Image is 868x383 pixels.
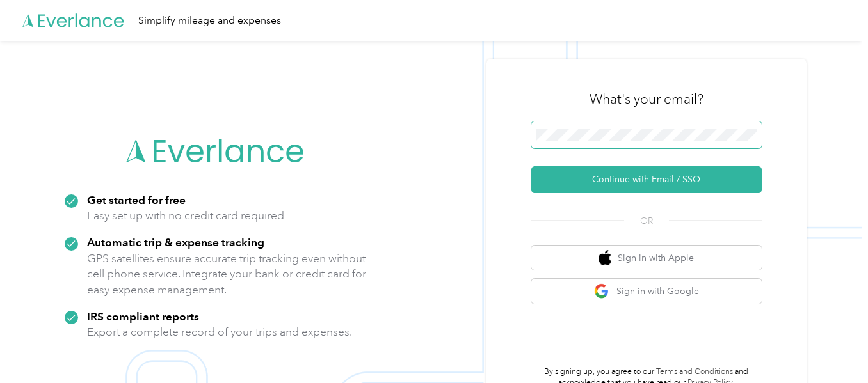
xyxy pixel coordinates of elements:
button: google logoSign in with Google [531,279,762,304]
button: apple logoSign in with Apple [531,246,762,270]
div: Simplify mileage and expenses [138,13,281,29]
strong: IRS compliant reports [87,309,199,323]
a: Terms and Conditions [656,367,733,377]
strong: Get started for free [87,193,186,207]
img: google logo [594,283,610,299]
span: OR [624,214,669,228]
strong: Automatic trip & expense tracking [87,235,264,249]
button: Continue with Email / SSO [531,166,762,193]
p: GPS satellites ensure accurate trip tracking even without cell phone service. Integrate your bank... [87,251,367,298]
h3: What's your email? [590,90,703,108]
p: Easy set up with no credit card required [87,208,284,224]
p: Export a complete record of your trips and expenses. [87,324,352,340]
img: apple logo [599,250,611,266]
